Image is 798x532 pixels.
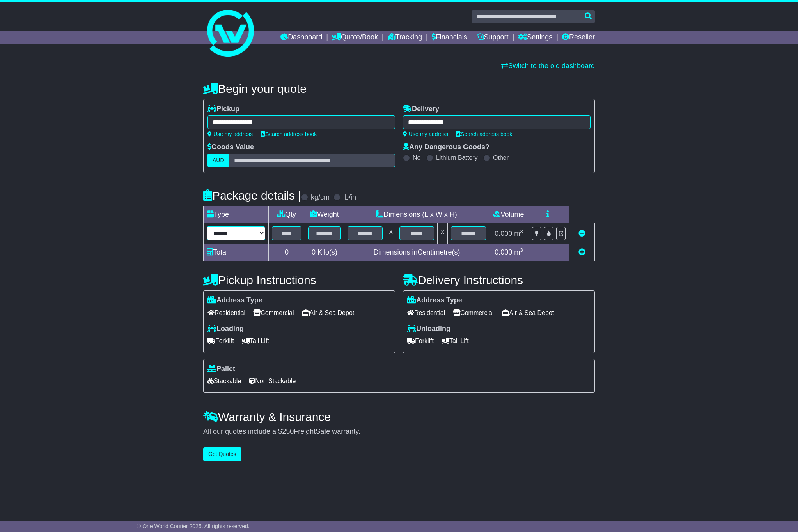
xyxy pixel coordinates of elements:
h4: Pickup Instructions [203,274,395,286]
h4: Delivery Instructions [403,274,595,286]
td: Weight [305,206,344,223]
span: 250 [282,428,294,435]
sup: 3 [520,228,523,234]
td: 0 [269,244,305,261]
h4: Begin your quote [203,82,595,95]
span: Forklift [407,335,434,347]
a: Switch to the old dashboard [501,62,595,70]
h4: Package details | [203,189,301,202]
label: Any Dangerous Goods? [403,143,489,152]
td: x [386,223,396,244]
label: Pallet [207,365,235,373]
td: Dimensions in Centimetre(s) [344,244,489,261]
td: Qty [269,206,305,223]
td: x [438,223,448,244]
span: © One World Courier 2025. All rights reserved. [137,523,250,529]
span: 0.000 [495,230,512,237]
a: Tracking [388,31,422,44]
td: Type [204,206,269,223]
span: Non Stackable [249,375,296,387]
a: Settings [518,31,552,44]
a: Use my address [403,131,448,137]
sup: 3 [520,247,523,253]
td: Volume [489,206,528,223]
td: Dimensions (L x W x H) [344,206,489,223]
a: Remove this item [578,230,585,237]
button: Get Quotes [203,447,241,461]
label: Address Type [407,296,462,305]
span: Tail Lift [242,335,269,347]
a: Quote/Book [332,31,378,44]
td: Kilo(s) [305,244,344,261]
label: kg/cm [311,193,330,202]
td: Total [204,244,269,261]
label: AUD [207,154,229,167]
label: Unloading [407,325,450,333]
h4: Warranty & Insurance [203,410,595,423]
label: Other [493,154,509,161]
label: Delivery [403,105,439,113]
a: Support [477,31,508,44]
span: Forklift [207,335,234,347]
span: Residential [207,307,245,319]
span: Residential [407,307,445,319]
span: 0 [312,248,316,256]
label: Address Type [207,296,262,305]
span: m [514,248,523,256]
span: Tail Lift [442,335,469,347]
span: m [514,230,523,237]
label: Pickup [207,105,239,113]
label: No [413,154,420,161]
a: Search address book [456,131,512,137]
label: Goods Value [207,143,254,152]
a: Dashboard [280,31,322,44]
label: Loading [207,325,244,333]
a: Financials [432,31,467,44]
span: Air & Sea Depot [502,307,554,319]
span: 0.000 [495,248,512,256]
span: Stackable [207,375,241,387]
span: Commercial [453,307,493,319]
a: Reseller [562,31,595,44]
a: Use my address [207,131,253,137]
span: Commercial [253,307,294,319]
label: lb/in [343,193,356,202]
a: Search address book [261,131,317,137]
a: Add new item [578,248,585,256]
span: Air & Sea Depot [302,307,355,319]
label: Lithium Battery [436,154,478,161]
div: All our quotes include a $ FreightSafe warranty. [203,428,595,436]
